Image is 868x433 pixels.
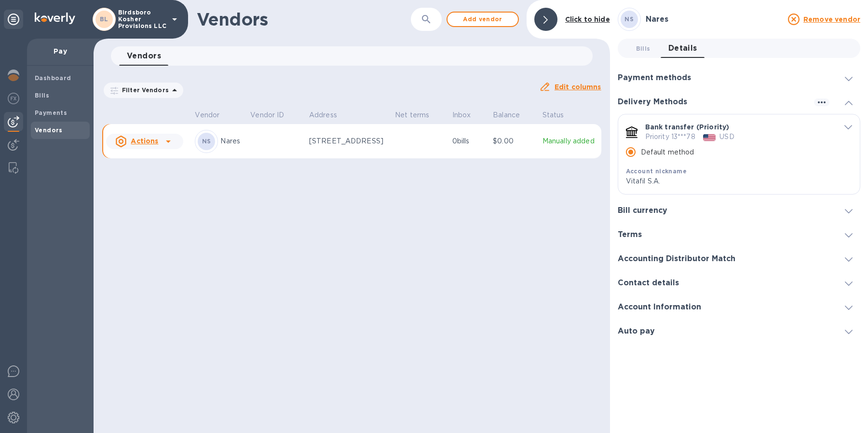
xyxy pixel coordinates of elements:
[542,110,564,120] p: Status
[618,73,691,83] h3: Payment methods
[452,136,486,146] p: 0 bills
[195,110,232,120] span: Vendor
[35,46,86,56] p: Pay
[565,15,610,23] b: Click to hide
[131,137,158,145] u: Actions
[309,110,337,120] p: Address
[118,86,169,94] p: Filter Vendors
[195,110,219,120] p: Vendor
[4,10,23,29] div: Unpin categories
[626,168,687,175] b: Account nickname
[493,110,520,120] p: Balance
[646,15,782,24] h3: Nares
[618,98,687,107] h3: Delivery Methods
[803,15,860,23] u: Remove vendor
[452,110,471,120] p: Inbox
[645,132,695,142] p: Priority 13***78
[641,147,694,157] p: Default method
[250,110,297,120] span: Vendor ID
[35,126,63,134] b: Vendors
[618,279,679,288] h3: Contact details
[618,114,860,198] div: default-method
[668,42,697,55] span: Details
[452,110,484,120] span: Inbox
[35,13,75,24] img: Logo
[197,9,411,29] h1: Vendors
[309,110,350,120] span: Address
[395,110,429,120] p: Net terms
[618,303,701,312] h3: Account Information
[493,110,532,120] span: Balance
[127,49,161,63] span: Vendors
[703,134,716,141] img: USD
[555,83,601,91] u: Edit columns
[35,109,67,116] b: Payments
[618,254,735,264] h3: Accounting Distributor Match
[118,9,166,29] p: Birdsboro Kosher Provisions LLC
[35,74,71,82] b: Dashboard
[100,15,108,23] b: BL
[309,136,387,146] p: [STREET_ADDRESS]
[719,132,734,142] p: USD
[624,15,634,23] b: NS
[35,92,49,99] b: Bills
[455,14,510,25] span: Add vendor
[493,136,535,146] p: $0.00
[636,43,651,54] span: Bills
[626,176,833,186] p: Vitafil S.A.
[618,230,642,239] h3: Terms
[645,122,730,132] p: Bank transfer (Priority)
[618,327,655,336] h3: Auto pay
[202,138,211,145] b: NS
[220,136,243,146] p: Nares
[542,136,597,146] p: Manually added
[618,206,667,215] h3: Bill currency
[8,93,19,104] img: Foreign exchange
[447,12,519,27] button: Add vendor
[395,110,442,120] span: Net terms
[250,110,284,120] p: Vendor ID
